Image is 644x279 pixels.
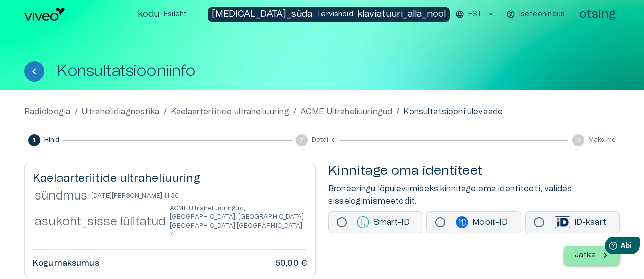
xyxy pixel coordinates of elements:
[244,205,245,211] font: ,
[588,137,616,143] font: Maksime
[24,8,65,21] img: Viveo logo
[33,259,99,267] font: Kogumaksumus
[171,108,289,116] font: Kaelaarteriitide ultraheliuuring
[170,205,244,211] font: ACME Ultraheliuuringud
[91,193,179,199] font: [DATE][PERSON_NAME] 11:30
[33,137,35,143] text: 1
[57,63,196,79] font: Konsultatsiooniinfo
[35,190,87,202] font: sündmus
[576,137,580,143] text: 3
[575,4,620,24] button: ava otsingu modaalaken
[373,218,410,226] font: Smart-ID
[134,7,192,22] button: koduEsileht
[454,7,497,22] button: EST
[171,106,289,118] a: Kaelaarteriitide ultraheliuuring
[357,216,369,228] img: smart-id sisselogimine
[328,164,482,177] font: Kinnitage oma identiteet
[505,7,567,22] button: Iseteenindus
[164,11,187,18] font: Esileht
[565,233,644,261] iframe: Abividina käivitaja
[24,8,130,21] a: Navigeeri avalehele
[472,218,507,226] font: Mobiil-ID
[357,10,446,19] font: klaviatuuri_alla_nool
[75,108,78,116] font: /
[300,108,392,116] font: ACME Ultraheliuuringud
[212,10,312,19] font: [MEDICAL_DATA]_süda
[300,106,392,118] a: ACME Ultraheliuuringud
[312,137,336,143] font: Detailid
[164,108,167,116] font: /
[579,8,616,20] font: otsing
[24,106,71,118] a: Radioloogia
[293,108,296,116] font: /
[44,137,59,143] font: Hind
[275,259,307,267] font: 50,00 €
[574,218,606,226] font: ID-kaart
[208,7,450,22] button: [MEDICAL_DATA]_südaTervishoidklaviatuuri_alla_nool
[82,106,159,118] a: Ultrahelidiagnostika
[403,108,503,116] font: Konsultatsiooni ülevaade
[24,61,44,82] button: Tagasi
[564,246,620,265] button: Jätka
[300,137,303,143] text: 2
[519,11,565,18] font: Iseteenindus
[170,214,304,237] font: [GEOGRAPHIC_DATA], [GEOGRAPHIC_DATA] [GEOGRAPHIC_DATA] [GEOGRAPHIC_DATA]. 7
[33,173,200,184] font: Kaelaarteriitide ultraheliuuring
[328,185,572,205] font: Broneeringu lõpuleviimiseks kinnitage oma identiteeti, valides sisselogimismeetodit.
[396,108,399,116] font: /
[82,108,159,116] font: Ultrahelidiagnostika
[555,216,570,228] img: ID-kaardiga sisselogimine
[468,11,482,18] font: EST
[316,11,353,18] font: Tervishoid
[456,216,468,228] img: mobiil-ID sisselogimine
[138,10,159,19] font: kodu
[24,108,71,116] font: Radioloogia
[35,216,166,228] font: asukoht_sisse lülitatud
